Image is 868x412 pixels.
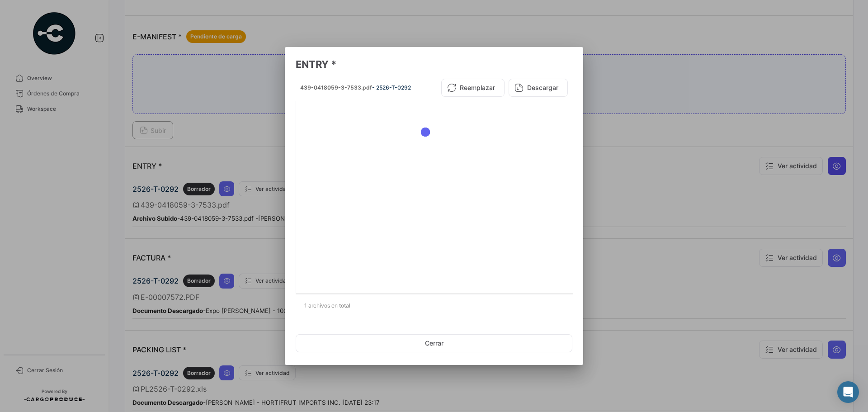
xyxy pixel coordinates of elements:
[300,84,372,91] span: 439-0418059-3-7533.pdf
[296,334,572,352] button: Cerrar
[509,79,568,97] button: Descargar
[837,381,859,403] div: Abrir Intercom Messenger
[296,58,572,71] h3: ENTRY *
[296,294,572,317] div: 1 archivos en total
[372,84,411,91] span: - 2526-T-0292
[441,79,505,97] button: Reemplazar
